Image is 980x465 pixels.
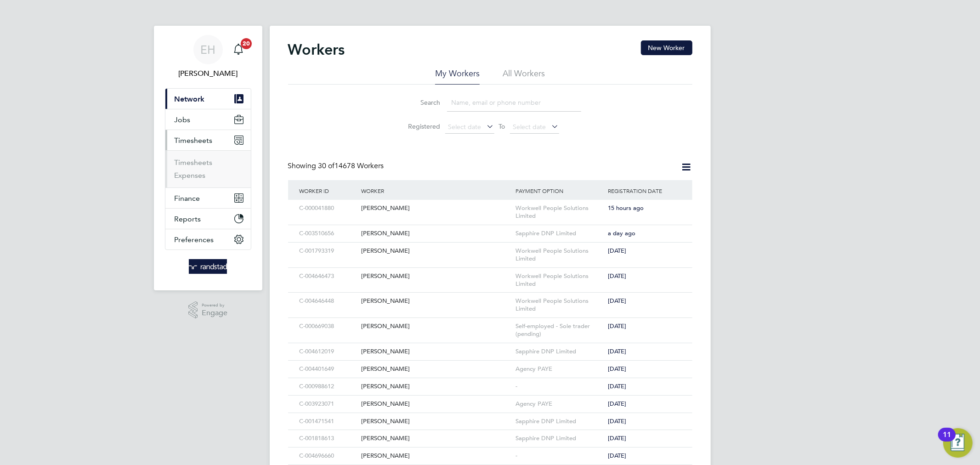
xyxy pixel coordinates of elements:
[297,225,359,242] div: C-003510656
[359,343,513,360] div: [PERSON_NAME]
[359,225,513,242] div: [PERSON_NAME]
[608,229,635,237] span: a day ago
[297,378,359,395] div: C-000988612
[513,396,606,413] div: Agency PAYE
[447,94,581,112] input: Name, email or phone number
[175,235,214,244] span: Preferences
[229,35,248,64] a: 20
[359,396,513,413] div: [PERSON_NAME]
[297,430,683,437] a: C-001818613[PERSON_NAME]Sapphire DNP Limited[DATE]
[608,382,626,390] span: [DATE]
[359,378,513,395] div: [PERSON_NAME]
[513,268,606,293] div: Workwell People Solutions Limited
[513,413,606,430] div: Sapphire DNP Limited
[318,161,384,170] span: 14678 Workers
[608,365,626,373] span: [DATE]
[297,267,683,275] a: C-004646473[PERSON_NAME]Workwell People Solutions Limited[DATE]
[608,322,626,330] span: [DATE]
[297,413,359,430] div: C-001471541
[608,400,626,408] span: [DATE]
[297,378,683,386] a: C-000988612[PERSON_NAME]-[DATE]
[165,209,251,229] button: Reports
[513,430,606,447] div: Sapphire DNP Limited
[513,243,606,267] div: Workwell People Solutions Limited
[513,378,606,395] div: -
[359,293,513,310] div: [PERSON_NAME]
[297,343,359,360] div: C-004612019
[297,361,359,378] div: C-004401649
[513,225,606,242] div: Sapphire DNP Limited
[496,120,508,132] span: To
[288,40,345,59] h2: Workers
[608,247,626,255] span: [DATE]
[200,44,215,56] span: EH
[165,130,251,150] button: Timesheets
[175,215,201,223] span: Reports
[288,161,386,171] div: Showing
[359,413,513,430] div: [PERSON_NAME]
[175,194,200,203] span: Finance
[297,448,359,465] div: C-004696660
[359,243,513,260] div: [PERSON_NAME]
[608,272,626,280] span: [DATE]
[943,435,951,447] div: 11
[608,297,626,305] span: [DATE]
[297,293,359,310] div: C-004646448
[606,180,683,201] div: Registration Date
[297,225,683,232] a: C-003510656[PERSON_NAME]Sapphire DNP Limiteda day ago
[175,158,213,167] a: Timesheets
[297,318,359,335] div: C-000669038
[297,395,683,403] a: C-003923071[PERSON_NAME]Agency PAYE[DATE]
[448,123,482,131] span: Select date
[359,361,513,378] div: [PERSON_NAME]
[641,40,692,55] button: New Worker
[513,180,606,201] div: Payment Option
[165,150,251,187] div: Timesheets
[608,417,626,425] span: [DATE]
[359,180,513,201] div: Worker
[188,301,227,319] a: Powered byEngage
[202,301,227,309] span: Powered by
[165,68,251,79] span: Emma Howells
[297,199,683,207] a: C-000041880[PERSON_NAME]Workwell People Solutions Limited15 hours ago
[241,38,252,49] span: 20
[165,229,251,250] button: Preferences
[513,448,606,465] div: -
[297,200,359,217] div: C-000041880
[297,242,683,250] a: C-001793319[PERSON_NAME]Workwell People Solutions Limited[DATE]
[297,447,683,455] a: C-004696660[PERSON_NAME]-[DATE]
[608,347,626,355] span: [DATE]
[513,123,546,131] span: Select date
[297,430,359,447] div: C-001818613
[513,318,606,343] div: Self-employed - Sole trader (pending)
[202,309,227,317] span: Engage
[435,68,480,85] li: My Workers
[318,161,335,170] span: 30 of
[297,343,683,351] a: C-004612019[PERSON_NAME]Sapphire DNP Limited[DATE]
[513,361,606,378] div: Agency PAYE
[359,430,513,447] div: [PERSON_NAME]
[165,188,251,208] button: Finance
[175,171,206,180] a: Expenses
[359,448,513,465] div: [PERSON_NAME]
[297,268,359,285] div: C-004646473
[154,26,262,290] nav: Main navigation
[297,243,359,260] div: C-001793319
[297,318,683,325] a: C-000669038[PERSON_NAME]Self-employed - Sole trader (pending)[DATE]
[189,259,227,274] img: randstad-logo-retina.png
[297,396,359,413] div: C-003923071
[608,434,626,442] span: [DATE]
[297,413,683,420] a: C-001471541[PERSON_NAME]Sapphire DNP Limited[DATE]
[399,98,441,107] label: Search
[513,343,606,360] div: Sapphire DNP Limited
[503,68,545,85] li: All Workers
[165,109,251,130] button: Jobs
[513,293,606,318] div: Workwell People Solutions Limited
[359,318,513,335] div: [PERSON_NAME]
[175,115,191,124] span: Jobs
[359,268,513,285] div: [PERSON_NAME]
[608,204,644,212] span: 15 hours ago
[165,259,251,274] a: Go to home page
[175,95,205,103] span: Network
[513,200,606,225] div: Workwell People Solutions Limited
